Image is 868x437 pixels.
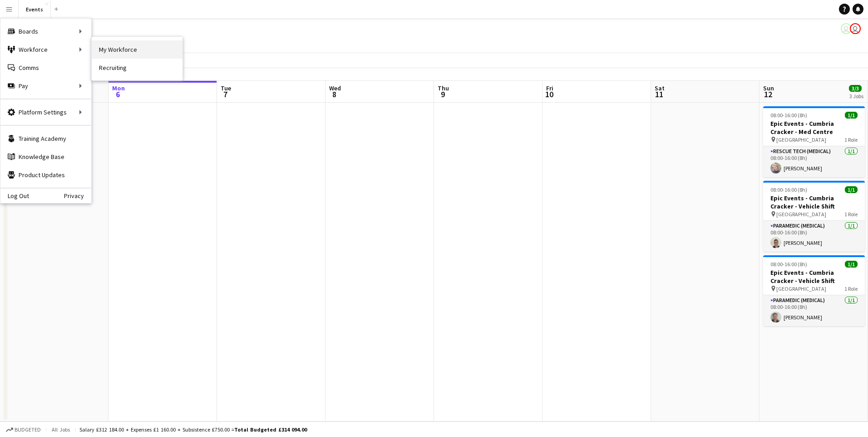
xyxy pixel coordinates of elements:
[844,285,858,292] span: 1 Role
[112,84,125,92] span: Mon
[844,136,858,143] span: 1 Role
[0,22,91,40] div: Boards
[0,192,29,199] a: Log Out
[0,59,91,77] a: Comms
[15,427,41,433] span: Budgeted
[770,186,807,193] span: 08:00-16:00 (8h)
[19,0,51,18] button: Events
[841,23,852,34] app-user-avatar: Paul Wilmore
[770,112,807,119] span: 08:00-16:00 (8h)
[64,192,91,199] a: Privacy
[5,425,42,435] button: Budgeted
[849,85,862,92] span: 3/3
[763,84,774,92] span: Sun
[545,89,553,99] span: 10
[0,129,91,148] a: Training Academy
[92,40,182,59] a: My Workforce
[763,181,865,252] app-job-card: 08:00-16:00 (8h)1/1Epic Events - Cumbria Cracker - Vehicle Shift [GEOGRAPHIC_DATA]1 RoleParamedic...
[763,268,865,285] h3: Epic Events - Cumbria Cracker - Vehicle Shift
[438,84,449,92] span: Thu
[436,89,449,99] span: 9
[79,426,307,433] div: Salary £312 184.00 + Expenses £1 160.00 + Subsistence £750.00 =
[763,295,865,326] app-card-role: Paramedic (Medical)1/108:00-16:00 (8h)[PERSON_NAME]
[844,211,858,218] span: 1 Role
[770,261,807,268] span: 08:00-16:00 (8h)
[111,89,125,99] span: 6
[776,211,826,218] span: [GEOGRAPHIC_DATA]
[762,89,774,99] span: 12
[234,426,307,433] span: Total Budgeted £314 094.00
[546,84,553,92] span: Fri
[221,84,231,92] span: Tue
[50,426,72,433] span: All jobs
[763,221,865,252] app-card-role: Paramedic (Medical)1/108:00-16:00 (8h)[PERSON_NAME]
[763,255,865,326] app-job-card: 08:00-16:00 (8h)1/1Epic Events - Cumbria Cracker - Vehicle Shift [GEOGRAPHIC_DATA]1 RoleParamedic...
[776,136,826,143] span: [GEOGRAPHIC_DATA]
[850,23,861,34] app-user-avatar: Paul Wilmore
[763,146,865,177] app-card-role: Rescue Tech (Medical)1/108:00-16:00 (8h)[PERSON_NAME]
[0,40,91,59] div: Workforce
[763,194,865,210] h3: Epic Events - Cumbria Cracker - Vehicle Shift
[845,261,858,268] span: 1/1
[763,119,865,136] h3: Epic Events - Cumbria Cracker - Med Centre
[845,112,858,119] span: 1/1
[0,148,91,166] a: Knowledge Base
[0,166,91,184] a: Product Updates
[0,103,91,121] div: Platform Settings
[0,77,91,95] div: Pay
[849,93,863,99] div: 3 Jobs
[653,89,665,99] span: 11
[329,84,341,92] span: Wed
[845,186,858,193] span: 1/1
[763,106,865,177] app-job-card: 08:00-16:00 (8h)1/1Epic Events - Cumbria Cracker - Med Centre [GEOGRAPHIC_DATA]1 RoleRescue Tech ...
[328,89,341,99] span: 8
[655,84,665,92] span: Sat
[219,89,231,99] span: 7
[92,59,182,77] a: Recruiting
[776,285,826,292] span: [GEOGRAPHIC_DATA]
